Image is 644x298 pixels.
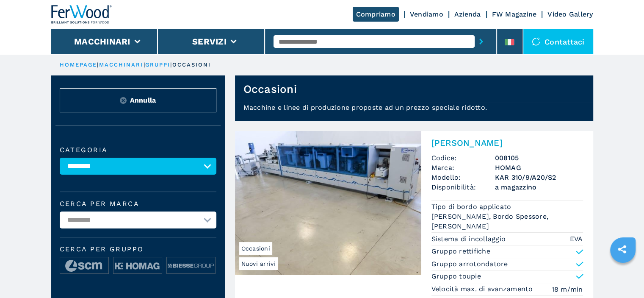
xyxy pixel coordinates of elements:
[431,163,495,173] span: Marca:
[495,163,583,173] h3: HOMAG
[532,37,540,46] img: Contattaci
[495,153,583,163] h3: 008105
[192,36,227,47] button: Servizi
[60,88,216,112] button: ResetAnnulla
[60,201,216,207] label: Cerca per marca
[130,95,156,105] span: Annulla
[97,61,99,68] span: |
[431,173,495,182] span: Modello:
[239,242,272,255] span: Occasioni
[431,202,514,212] p: Tipo di bordo applicato
[431,153,495,163] span: Codice:
[51,5,112,24] img: Ferwood
[120,97,127,104] img: Reset
[60,147,216,153] label: Categoria
[431,138,583,148] h2: [PERSON_NAME]
[547,10,593,18] a: Video Gallery
[431,247,490,256] p: Gruppo rettifiche
[410,10,443,18] a: Vendiamo
[99,61,144,68] a: macchinari
[235,131,421,275] img: Bordatrice Singola HOMAG KAR 310/9/A20/S2
[144,61,145,68] span: |
[167,257,215,274] img: image
[431,212,583,231] em: [PERSON_NAME], Bordo Spessore, [PERSON_NAME]
[523,29,593,54] div: Contattaci
[145,61,171,68] a: gruppi
[74,36,130,47] button: Macchinari
[172,61,211,69] p: occasioni
[495,182,583,192] span: a magazzino
[475,32,488,51] button: submit-button
[611,239,633,260] a: sharethis
[431,284,535,294] p: Velocità max. di avanzamento
[552,284,583,294] em: 18 m/min
[60,61,97,68] a: HOMEPAGE
[454,10,481,18] a: Azienda
[170,61,172,68] span: |
[431,259,508,269] p: Gruppo arrotondatore
[239,257,278,270] span: Nuovi arrivi
[431,182,495,192] span: Disponibilità:
[113,257,162,274] img: image
[60,246,216,253] span: Cerca per Gruppo
[495,173,583,182] h3: KAR 310/9/A20/S2
[243,82,297,96] h1: Occasioni
[431,272,481,281] p: Gruppo toupie
[60,257,108,274] img: image
[235,103,593,121] p: Macchine e linee di produzione proposte ad un prezzo speciale ridotto.
[570,234,583,244] em: EVA
[353,7,399,22] a: Compriamo
[431,234,508,244] p: Sistema di incollaggio
[492,10,537,18] a: FW Magazine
